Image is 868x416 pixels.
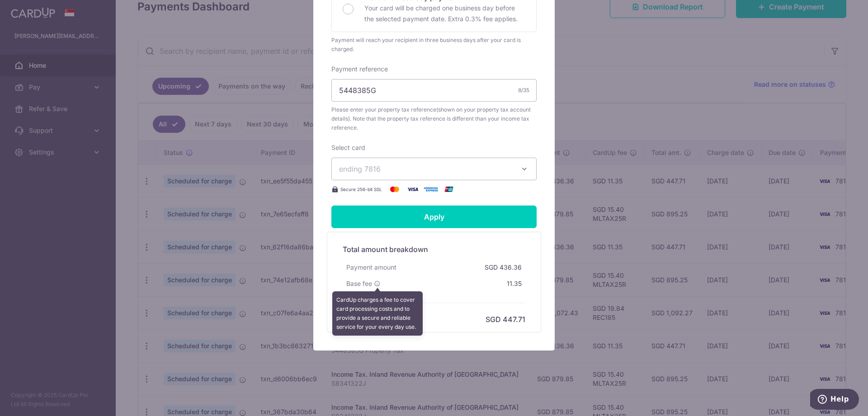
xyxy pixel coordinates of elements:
img: American Express [422,184,440,195]
span: Base fee [346,279,372,288]
div: Payment will reach your recipient in three business days after your card is charged. [331,36,537,54]
p: Your card will be charged one business day before the selected payment date. Extra 0.3% fee applies. [364,3,525,24]
div: 11.35 [503,276,525,292]
img: Visa [404,184,422,195]
span: Please enter your property tax reference(shown on your property tax account details). Note that t... [331,105,537,132]
input: Apply [331,206,537,228]
img: UnionPay [440,184,458,195]
img: Mastercard [386,184,404,195]
button: ending 7816 [331,158,537,180]
div: SGD 436.36 [481,259,525,276]
label: Payment reference [331,65,388,74]
iframe: Opens a widget where you can find more information [810,389,859,411]
div: 8/35 [518,86,529,95]
div: CardUp charges a fee to cover card processing costs and to provide a secure and reliable service ... [332,291,423,336]
h5: Total amount breakdown [343,244,525,255]
span: ending 7816 [339,164,381,173]
div: Payment amount [343,259,400,276]
span: Secure 256-bit SSL [340,186,382,193]
label: Select card [331,143,365,152]
h6: SGD 447.71 [486,314,525,325]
